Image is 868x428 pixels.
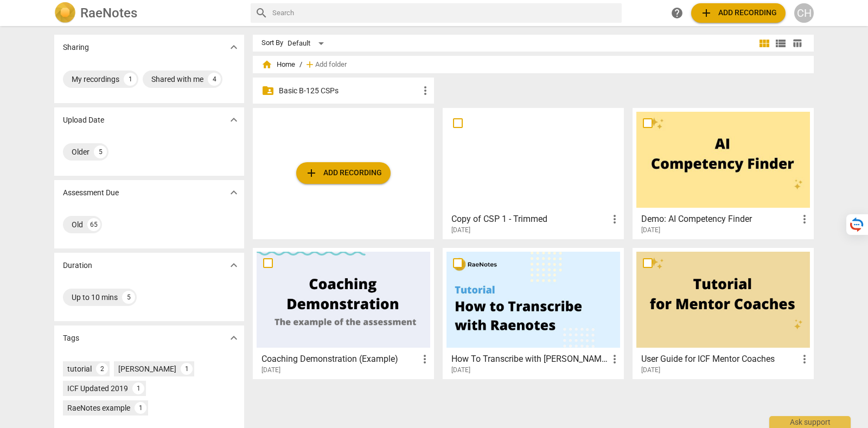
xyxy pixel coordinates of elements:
span: [DATE] [641,226,660,235]
img: Logo [54,2,76,24]
p: Tags [63,333,79,344]
span: Home [261,59,295,70]
span: add [305,167,318,180]
span: view_module [758,37,771,50]
div: RaeNotes example [67,403,130,413]
button: Show more [226,330,242,346]
a: User Guide for ICF Mentor Coaches[DATE] [636,252,810,374]
span: folder_shared [261,84,275,97]
h2: RaeNotes [80,5,137,21]
a: How To Transcribe with [PERSON_NAME][DATE] [446,252,620,374]
div: 1 [135,402,146,414]
a: Copy of CSP 1 - Trimmed[DATE] [446,112,620,234]
span: / [299,61,302,69]
span: expand_more [227,186,240,199]
div: tutorial [67,363,92,374]
span: [DATE] [641,366,660,375]
div: 2 [96,363,108,375]
button: Show more [226,257,242,273]
a: Coaching Demonstration (Example)[DATE] [257,252,430,374]
div: ICF Updated 2019 [67,383,128,394]
span: [DATE] [261,366,280,375]
span: home [261,59,272,70]
h3: How To Transcribe with RaeNotes [451,353,608,366]
span: expand_more [227,41,240,54]
span: search [255,7,268,20]
button: Show more [226,112,242,128]
h3: Copy of CSP 1 - Trimmed [451,213,608,226]
div: 4 [208,73,221,86]
div: [PERSON_NAME] [118,363,176,374]
button: Tile view [756,35,773,52]
div: 1 [124,73,137,86]
span: Add folder [315,61,347,69]
div: Up to 10 mins [72,292,118,303]
span: Add recording [700,7,777,20]
span: expand_more [227,113,240,126]
a: Demo: AI Competency Finder[DATE] [636,112,810,234]
span: [DATE] [451,366,470,375]
span: more_vert [418,353,431,366]
div: 65 [87,218,100,231]
button: Table view [789,35,805,52]
p: Upload Date [63,114,104,126]
button: CH [794,3,814,23]
div: 5 [122,291,135,304]
button: Show more [226,184,242,201]
button: Upload [691,3,786,23]
input: Search [272,4,617,22]
div: Shared with me [151,74,203,85]
h3: User Guide for ICF Mentor Coaches [641,353,798,366]
span: table_chart [792,38,802,48]
div: Sort By [261,39,283,47]
span: [DATE] [451,226,470,235]
div: My recordings [72,74,119,85]
button: List view [773,35,789,52]
span: help [671,7,684,20]
p: Sharing [63,42,89,53]
span: more_vert [798,353,811,366]
span: Add recording [305,167,382,180]
button: Show more [226,39,242,55]
div: Default [288,35,328,52]
span: more_vert [608,213,621,226]
span: add [304,59,315,70]
p: Basic B-125 CSPs [279,85,419,97]
span: expand_more [227,331,240,344]
div: Older [72,146,90,157]
a: Help [667,3,687,23]
h3: Demo: AI Competency Finder [641,213,798,226]
span: view_list [774,37,787,50]
h3: Coaching Demonstration (Example) [261,353,418,366]
a: LogoRaeNotes [54,2,242,24]
div: Old [72,219,83,230]
span: add [700,7,713,20]
div: 5 [94,145,107,158]
button: Upload [296,162,391,184]
span: more_vert [798,213,811,226]
p: Duration [63,260,92,271]
span: more_vert [608,353,621,366]
span: more_vert [419,84,432,97]
div: Ask support [769,416,851,428]
p: Assessment Due [63,187,119,199]
div: 1 [181,363,193,375]
span: expand_more [227,259,240,272]
div: 1 [132,382,144,394]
